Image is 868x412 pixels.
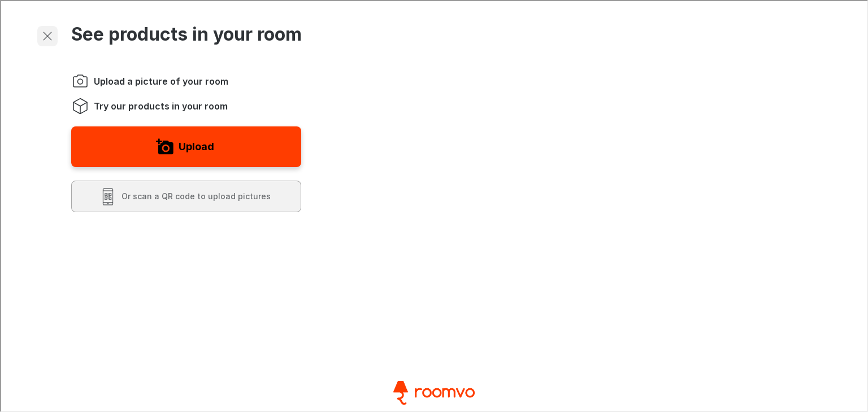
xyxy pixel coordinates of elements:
[70,71,300,114] ol: Instructions
[36,25,57,45] button: Exit visualizer
[93,99,227,111] span: Try our products in your room
[177,137,213,155] label: Upload
[388,380,478,404] a: Visit HRM Family Flooring homepage
[93,74,227,86] span: Upload a picture of your room
[70,125,300,166] button: Upload a picture of your room
[70,179,300,211] button: Scan a QR code to upload pictures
